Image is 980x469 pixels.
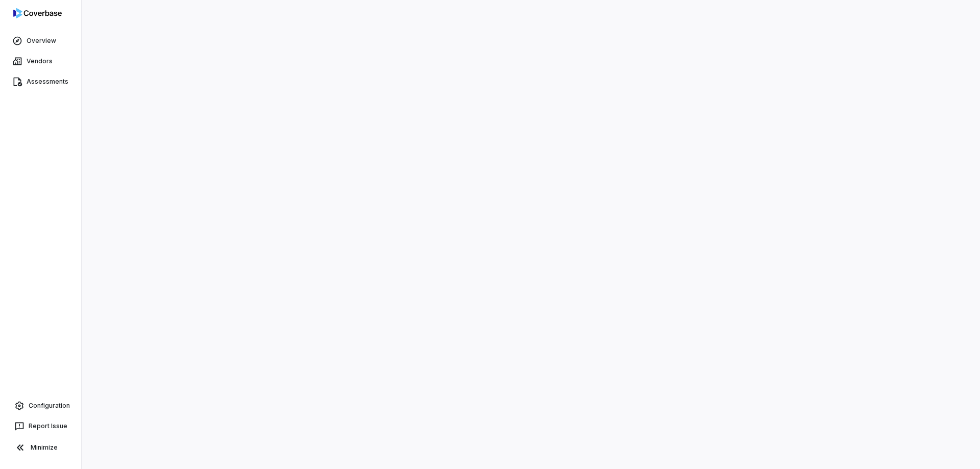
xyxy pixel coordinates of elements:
[4,417,77,435] button: Report Issue
[2,32,79,50] a: Overview
[2,72,79,91] a: Assessments
[13,8,62,18] img: logo-D7KZi-bG.svg
[4,437,77,458] button: Minimize
[2,52,79,70] a: Vendors
[4,397,77,415] a: Configuration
